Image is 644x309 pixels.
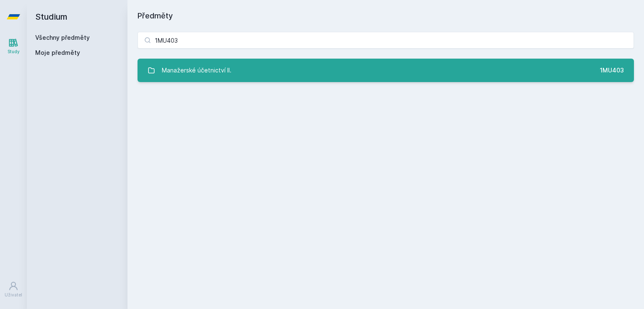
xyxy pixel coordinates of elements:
h1: Předměty [138,10,634,22]
div: Manažerské účetnictví II. [162,62,231,79]
a: Uživatel [2,277,25,302]
input: Název nebo ident předmětu… [138,32,634,49]
a: Všechny předměty [35,34,90,41]
a: Manažerské účetnictví II. 1MU403 [138,59,634,82]
div: Uživatel [5,292,22,298]
div: Study [8,49,20,55]
a: Study [2,33,25,59]
div: 1MU403 [600,66,624,75]
span: Moje předměty [35,49,80,57]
